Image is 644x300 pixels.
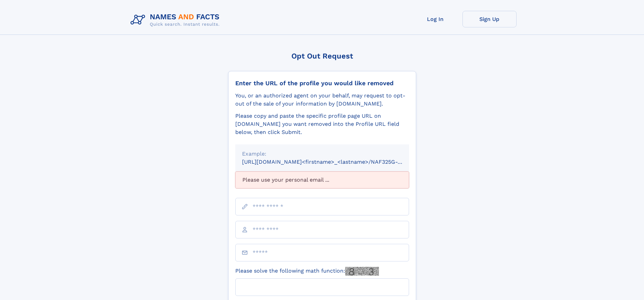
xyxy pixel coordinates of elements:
small: [URL][DOMAIN_NAME]<firstname>_<lastname>/NAF325G-xxxxxxxx [242,159,422,165]
label: Please solve the following math function: [235,267,379,276]
a: Log In [408,11,462,27]
div: Enter the URL of the profile you would like removed [235,79,409,87]
div: Opt Out Request [228,52,416,60]
div: You, or an authorized agent on your behalf, may request to opt-out of the sale of your informatio... [235,92,409,108]
div: Example: [242,150,402,158]
a: Sign Up [462,11,517,27]
div: Please use your personal email ... [235,171,409,188]
div: Please copy and paste the specific profile page URL on [DOMAIN_NAME] you want removed into the Pr... [235,112,409,136]
img: Logo Names and Facts [128,11,225,29]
